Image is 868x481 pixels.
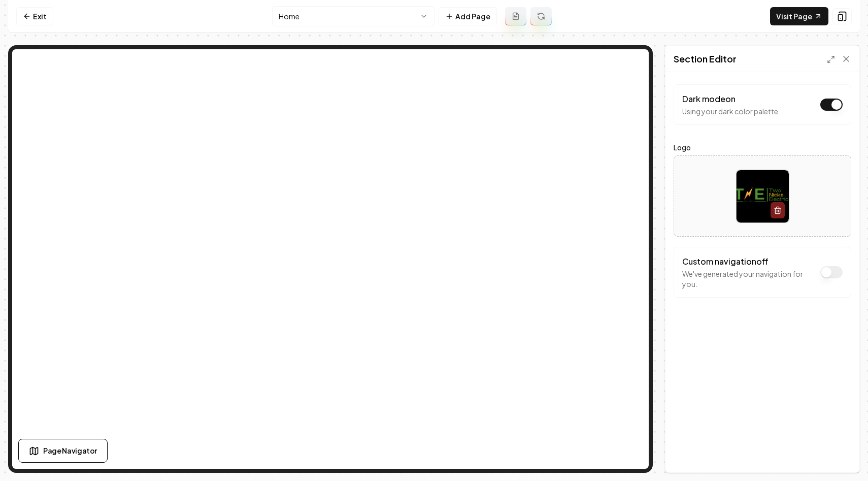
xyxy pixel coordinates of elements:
[770,7,828,25] a: Visit Page
[682,269,815,289] p: We've generated your navigation for you.
[682,256,769,267] label: Custom navigation off
[682,106,780,116] p: Using your dark color palette.
[674,141,851,153] label: Logo
[439,7,497,25] button: Add Page
[18,439,108,463] button: Page Navigator
[682,93,736,104] label: Dark mode on
[530,7,552,25] button: Regenerate page
[737,170,789,222] img: image
[505,7,526,25] button: Add admin page prompt
[674,52,737,66] h2: Section Editor
[43,445,97,456] span: Page Navigator
[16,7,53,25] a: Exit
